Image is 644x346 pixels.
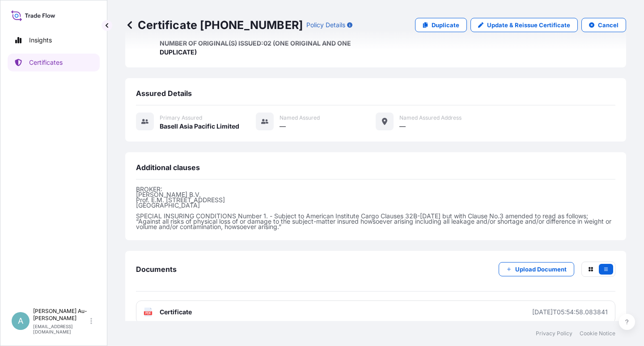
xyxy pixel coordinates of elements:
[160,122,239,131] span: Basell Asia Pacific Limited
[125,18,303,32] p: Certificate [PHONE_NUMBER]
[136,163,200,172] span: Additional clauses
[29,58,63,67] p: Certificates
[499,262,574,276] button: Upload Document
[598,21,619,29] p: Cancel
[470,18,578,32] a: Update & Reissue Certificate
[581,18,626,32] button: Cancel
[532,308,608,317] div: [DATE]T05:54:58.083841
[536,330,572,337] a: Privacy Policy
[136,300,615,324] a: PDFCertificate[DATE]T05:54:58.083841
[280,114,320,121] span: Named Assured
[515,265,567,274] p: Upload Document
[432,21,459,29] p: Duplicate
[415,18,467,32] a: Duplicate
[136,187,615,229] p: BROKER: [PERSON_NAME] B.V. Prof. E.M. [STREET_ADDRESS] [GEOGRAPHIC_DATA] SPECIAL INSURING CONDITI...
[399,114,462,121] span: Named Assured Address
[136,265,177,274] span: Documents
[18,317,23,325] span: A
[306,21,345,29] p: Policy Details
[160,114,202,121] span: Primary assured
[33,324,89,334] p: [EMAIL_ADDRESS][DOMAIN_NAME]
[160,308,192,317] span: Certificate
[145,312,151,315] text: PDF
[8,54,100,71] a: Certificates
[399,122,406,131] span: —
[280,122,286,131] span: —
[136,89,192,98] span: Assured Details
[33,308,89,322] p: [PERSON_NAME] Au-[PERSON_NAME]
[8,31,100,49] a: Insights
[580,330,615,337] a: Cookie Notice
[487,21,570,29] p: Update & Reissue Certificate
[29,36,52,45] p: Insights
